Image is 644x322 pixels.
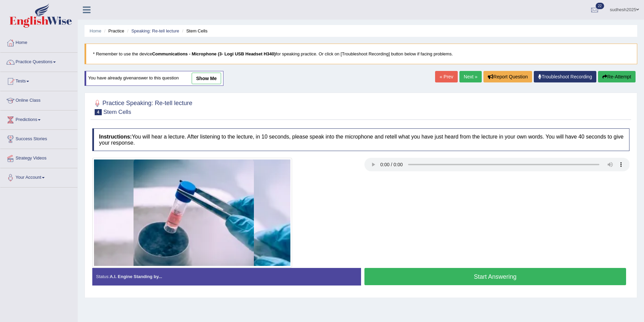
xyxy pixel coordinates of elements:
strong: A.I. Engine Standing by... [110,274,162,279]
a: Strategy Videos [0,149,77,166]
button: Re-Attempt [598,71,636,82]
a: Home [0,33,77,50]
a: Home [90,28,101,33]
a: Next » [459,71,482,82]
a: Your Account [0,168,77,185]
a: Online Class [0,91,77,108]
a: Practice Questions [0,53,77,70]
a: show me [192,73,221,84]
a: Tests [0,72,77,89]
a: « Prev [435,71,457,82]
h2: Practice Speaking: Re-tell lecture [92,98,192,115]
b: Communications - Microphone (3- Logi USB Headset H340) [152,51,276,56]
li: Practice [102,28,124,34]
a: Predictions [0,110,77,127]
div: Status: [92,268,361,285]
span: 4 [95,109,102,115]
b: Instructions: [99,134,132,140]
span: 22 [596,3,604,9]
button: Start Answering [364,268,626,285]
a: Speaking: Re-tell lecture [131,28,179,33]
a: Success Stories [0,130,77,147]
blockquote: * Remember to use the device for speaking practice. Or click on [Troubleshoot Recording] button b... [85,44,637,64]
small: Stem Cells [103,109,131,115]
li: Stem Cells [181,28,208,34]
a: Troubleshoot Recording [534,71,596,82]
button: Report Question [483,71,532,82]
div: You have already given answer to this question [85,71,223,86]
h4: You will hear a lecture. After listening to the lecture, in 10 seconds, please speak into the mic... [92,128,629,151]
